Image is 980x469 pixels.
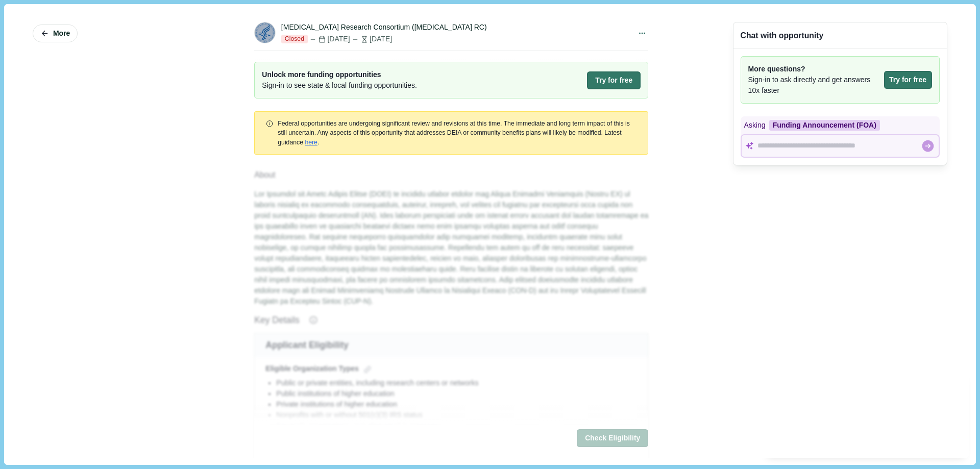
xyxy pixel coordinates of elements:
div: Asking [741,116,940,134]
span: Closed [281,35,308,44]
a: here [305,139,317,146]
span: Federal opportunities are undergoing significant review and revisions at this time. The immediate... [278,120,630,146]
span: More [53,29,70,38]
button: Try for free [587,71,641,89]
div: Funding Announcement (FOA) [769,120,880,131]
button: Try for free [884,71,932,89]
button: More [33,24,78,42]
div: . [278,119,637,147]
span: More questions? [748,64,880,75]
img: HHS.png [255,22,275,43]
div: [DATE] [352,34,392,44]
div: Chat with opportunity [741,30,824,41]
div: [MEDICAL_DATA] Research Consortium ([MEDICAL_DATA] RC) [281,22,487,33]
span: Unlock more funding opportunities [262,69,417,80]
span: Sign-in to ask directly and get answers 10x faster [748,75,880,96]
div: [DATE] [309,34,350,44]
span: Sign-in to see state & local funding opportunities. [262,80,417,91]
button: Check Eligibility [577,429,648,447]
